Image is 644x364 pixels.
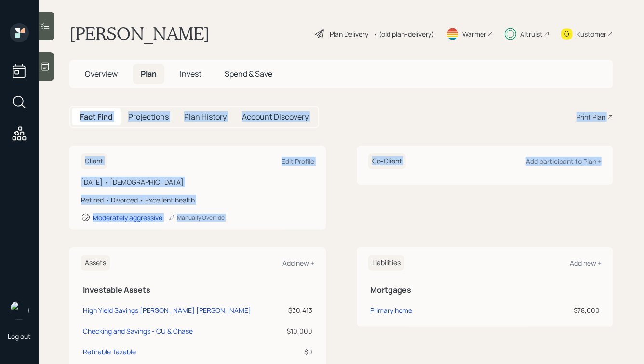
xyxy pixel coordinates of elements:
[8,332,31,341] div: Log out
[168,214,225,222] div: Manually Override
[225,68,272,79] span: Spend & Save
[184,112,227,121] h5: Plan History
[368,153,406,169] h6: Co-Client
[10,301,29,320] img: hunter_neumayer.jpg
[282,157,314,166] div: Edit Profile
[520,29,543,39] div: Altruist
[526,157,602,166] div: Add participant to Plan +
[368,255,404,271] h6: Liabilities
[277,326,312,336] div: $10,000
[83,285,312,295] h5: Investable Assets
[85,68,118,79] span: Overview
[128,112,169,121] h5: Projections
[180,68,201,79] span: Invest
[242,112,309,121] h5: Account Discovery
[141,68,157,79] span: Plan
[277,305,312,315] div: $30,413
[577,112,605,122] div: Print Plan
[83,347,136,357] div: Retirable Taxable
[570,258,602,268] div: Add new +
[69,23,210,44] h1: [PERSON_NAME]
[373,29,434,39] div: • (old plan-delivery)
[81,255,110,271] h6: Assets
[93,213,162,222] div: Moderately aggressive
[277,347,312,357] div: $0
[83,326,193,336] div: Checking and Savings - CU & Chase
[330,29,368,39] div: Plan Delivery
[370,305,412,315] div: Primary home
[80,112,113,121] h5: Fact Find
[81,153,107,169] h6: Client
[370,285,600,295] h5: Mortgages
[577,29,606,39] div: Kustomer
[81,177,314,187] div: [DATE] • [DEMOGRAPHIC_DATA]
[511,305,600,315] div: $78,000
[282,258,314,268] div: Add new +
[83,305,251,315] div: High Yield Savings [PERSON_NAME] [PERSON_NAME]
[81,195,314,205] div: Retired • Divorced • Excellent health
[462,29,486,39] div: Warmer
